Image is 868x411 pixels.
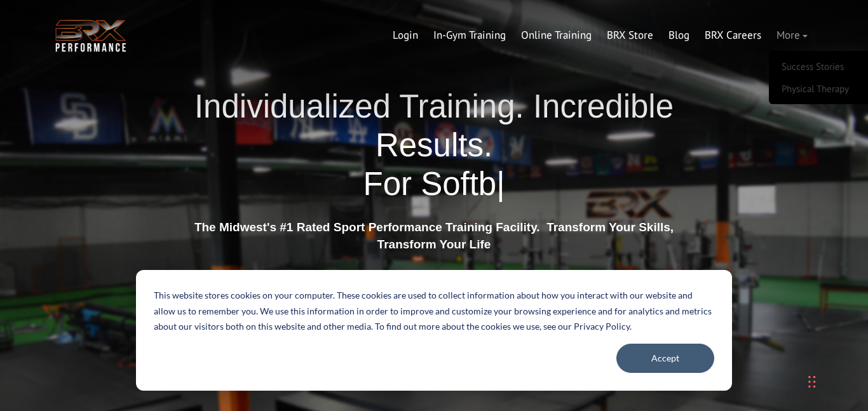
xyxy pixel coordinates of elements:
[496,166,505,202] span: |
[661,20,697,51] a: Blog
[697,20,769,51] a: BRX Careers
[194,220,674,251] strong: The Midwest's #1 Rated Sport Performance Training Facility. Transform Your Skills, Transform Your...
[513,20,599,51] a: Online Training
[426,20,513,51] a: In-Gym Training
[136,270,732,391] div: Cookie banner
[385,20,815,51] div: Navigation Menu
[53,17,129,55] img: BRX Transparent Logo-2
[769,20,815,51] a: More
[686,274,868,411] iframe: Chat Widget
[808,363,816,401] div: Drag
[385,20,426,51] a: Login
[599,20,661,51] a: BRX Store
[189,87,679,204] h1: Individualized Training. Incredible Results.
[154,288,714,335] p: This website stores cookies on your computer. These cookies are used to collect information about...
[616,344,714,373] button: Accept
[363,166,496,202] span: For Softb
